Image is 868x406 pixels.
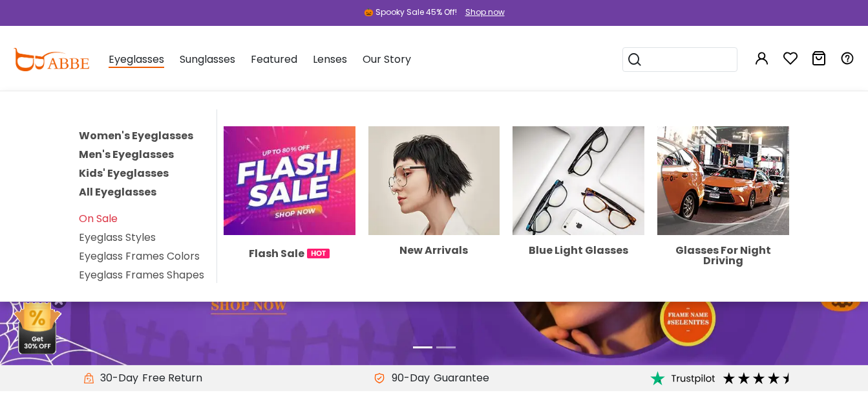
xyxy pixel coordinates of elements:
a: Women's Eyeglasses [79,128,193,143]
span: 90-Day [385,370,430,386]
span: Eyeglasses [109,52,164,68]
img: mini welcome offer [13,302,61,354]
a: All Eyeglasses [79,185,156,199]
a: Men's Eyeglasses [79,147,174,162]
div: Glasses For Night Driving [657,245,789,266]
a: New Arrivals [368,172,500,256]
a: On Sale [79,211,118,226]
span: Featured [251,52,297,67]
img: New Arrivals [368,126,500,235]
span: 30-Day [94,370,138,386]
a: Eyeglass Frames Shapes [79,267,204,282]
div: Free Return [138,370,206,386]
img: Glasses For Night Driving [657,126,789,235]
img: Blue Light Glasses [513,126,644,235]
div: 🎃 Spooky Sale 45% Off! [364,6,457,18]
div: Blue Light Glasses [513,245,644,256]
a: Flash Sale [224,172,355,262]
a: Blue Light Glasses [513,172,644,256]
div: Shop now [465,6,505,18]
a: Shop now [459,6,505,17]
img: 1724998894317IetNH.gif [307,249,330,258]
span: Flash Sale [249,245,304,262]
a: Glasses For Night Driving [657,172,789,266]
div: New Arrivals [368,245,500,256]
a: Kids' Eyeglasses [79,166,169,181]
span: Lenses [313,52,347,67]
span: Our Story [363,52,411,67]
a: Eyeglass Frames Colors [79,249,200,264]
img: abbeglasses.com [13,48,89,71]
div: Guarantee [430,370,493,386]
a: Eyeglass Styles [79,230,156,245]
span: Sunglasses [180,52,235,67]
img: Flash Sale [224,126,355,235]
